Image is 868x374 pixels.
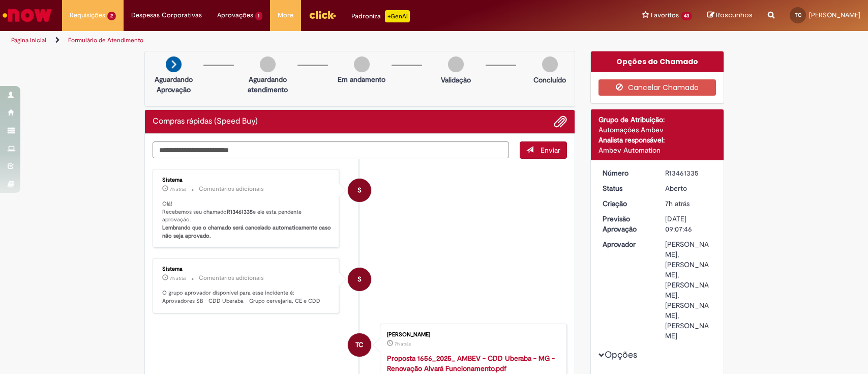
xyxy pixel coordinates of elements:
span: 1 [255,12,263,20]
small: Comentários adicionais [199,274,264,282]
span: TC [355,333,364,357]
p: Aguardando Aprovação [149,74,198,95]
div: Grupo de Atribuição: [598,114,716,125]
span: Enviar [541,146,560,155]
h2: Compras rápidas (Speed Buy) Histórico de tíquete [153,117,258,126]
span: [PERSON_NAME] [809,11,860,19]
span: Favoritos [651,10,679,20]
div: Ambev Automation [598,145,716,155]
img: click_logo_yellow_360x200.png [309,7,336,22]
small: Comentários adicionais [199,185,264,193]
dt: Criação [595,198,657,209]
span: 2 [107,12,116,20]
span: 43 [681,12,692,20]
img: img-circle-grey.png [354,56,370,72]
dt: Número [595,168,657,178]
a: Rascunhos [707,11,753,20]
a: Formulário de Atendimento [68,36,143,44]
span: 7h atrás [170,186,186,192]
div: Sistema [162,177,332,183]
ul: Trilhas de página [8,31,571,50]
p: +GenAi [385,10,410,22]
dt: Status [595,183,657,193]
div: Sistema [162,266,332,272]
button: Enviar [520,141,567,159]
p: O grupo aprovador disponível para esse incidente é: Aprovadores SB - CDD Uberaba - Grupo cervejar... [162,289,332,305]
button: Cancelar Chamado [598,79,716,96]
div: Aberto [665,183,712,193]
span: S [357,267,362,292]
div: Padroniza [351,10,410,22]
p: Aguardando atendimento [243,74,292,95]
img: img-circle-grey.png [448,56,464,72]
p: Olá! Recebemos seu chamado e ele esta pendente aprovação. [162,200,332,240]
b: Lembrando que o chamado será cancelado automaticamente caso não seja aprovado. [162,224,333,240]
span: 7h atrás [170,275,186,281]
span: S [357,178,362,203]
span: TC [795,12,801,18]
time: 29/08/2025 10:07:46 [665,199,690,208]
div: Automações Ambev [598,125,716,135]
div: System [348,179,371,202]
time: 29/08/2025 10:07:53 [170,275,186,281]
div: [PERSON_NAME] [387,332,556,338]
div: Tassia Soares Farnesi Correia [348,333,371,357]
div: Analista responsável: [598,135,716,145]
span: 7h atrás [665,199,690,208]
textarea: Digite sua mensagem aqui... [153,141,510,159]
div: 29/08/2025 10:07:46 [665,198,712,209]
div: Opções do Chamado [591,51,724,72]
b: R13461335 [227,208,253,216]
p: Em andamento [338,74,385,84]
div: [PERSON_NAME], [PERSON_NAME], [PERSON_NAME], [PERSON_NAME], [PERSON_NAME] [665,239,712,341]
span: 7h atrás [395,341,411,347]
span: Rascunhos [716,10,753,20]
img: arrow-next.png [166,56,182,72]
div: [DATE] 09:07:46 [665,214,712,234]
time: 29/08/2025 10:07:29 [395,341,411,347]
span: More [278,10,293,20]
time: 29/08/2025 10:07:58 [170,186,186,192]
div: R13461335 [665,168,712,178]
img: img-circle-grey.png [260,56,276,72]
button: Adicionar anexos [554,115,567,128]
span: Despesas Corporativas [131,10,202,20]
span: Aprovações [217,10,253,20]
dt: Previsão Aprovação [595,214,657,234]
p: Concluído [533,75,566,85]
a: Página inicial [11,36,46,44]
span: Requisições [70,10,105,20]
img: img-circle-grey.png [542,56,558,72]
p: Validação [441,75,471,85]
a: Proposta 1656_2025_ AMBEV - CDD Uberaba - MG - Renovação Alvará Funcionamento.pdf [387,354,555,373]
dt: Aprovador [595,239,657,249]
img: ServiceNow [1,5,53,25]
div: System [348,268,371,291]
